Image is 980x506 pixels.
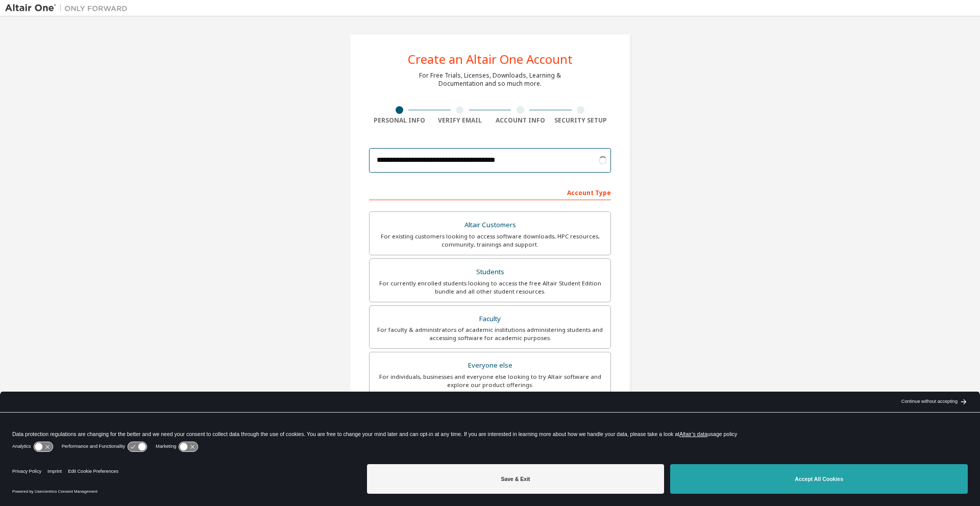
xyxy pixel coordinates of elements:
div: Account Info [490,116,551,125]
div: For faculty & administrators of academic institutions administering students and accessing softwa... [376,326,604,342]
div: Personal Info [369,116,430,125]
div: Altair Customers [376,218,604,232]
div: Account Type [369,184,611,200]
div: Faculty [376,312,604,326]
div: Students [376,265,604,279]
div: For Free Trials, Licenses, Downloads, Learning & Documentation and so much more. [419,71,561,88]
div: For individuals, businesses and everyone else looking to try Altair software and explore our prod... [376,373,604,389]
div: Create an Altair One Account [408,53,573,65]
div: Verify Email [430,116,491,125]
img: Altair One [5,3,133,13]
div: Security Setup [551,116,611,125]
div: For existing customers looking to access software downloads, HPC resources, community, trainings ... [376,232,604,249]
div: For currently enrolled students looking to access the free Altair Student Edition bundle and all ... [376,279,604,296]
div: Everyone else [376,358,604,373]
